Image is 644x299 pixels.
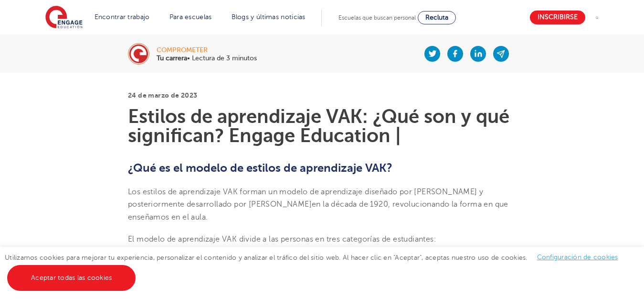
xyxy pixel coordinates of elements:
font: Estilos de aprendizaje VAK: ¿Qué son y qué significan? Engage Education | [128,106,509,146]
font: comprometer [157,46,208,54]
font: Tu carrera [157,55,187,62]
a: Encontrar trabajo [95,13,150,21]
font: ¿Qué es el modelo de estilos de aprendizaje VAK? [128,161,392,175]
a: Para escuelas [169,13,212,21]
a: Aceptar todas las cookies [7,265,136,291]
img: Educación comprometida [45,6,83,30]
font: Recluta [425,14,448,21]
a: Configuración de cookies [537,254,618,261]
font: en la década de 1920, revolucionando la forma en que enseñamos en el aula [128,200,508,221]
font: . [206,213,208,221]
font: Inscribirse [538,14,578,21]
font: Utilizamos cookies para mejorar tu experiencia, personalizar el contenido y analizar el tráfico d... [5,254,528,261]
font: • Lectura de 3 minutos [187,55,257,62]
font: Los estilos de aprendizaje VAK forman un modelo de aprendizaje diseñado por [PERSON_NAME] y poste... [128,188,483,209]
a: Blogs y últimas noticias [232,13,306,21]
font: El modelo de aprendizaje VAK divide a las personas en tres categorías de estudiantes: [128,235,436,244]
a: Inscribirse [530,11,585,24]
a: Recluta [418,11,456,24]
font: 24 de marzo de 2023 [128,91,198,99]
font: Escuelas que buscan personal [338,14,416,21]
font: Aceptar todas las cookies [31,274,112,281]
